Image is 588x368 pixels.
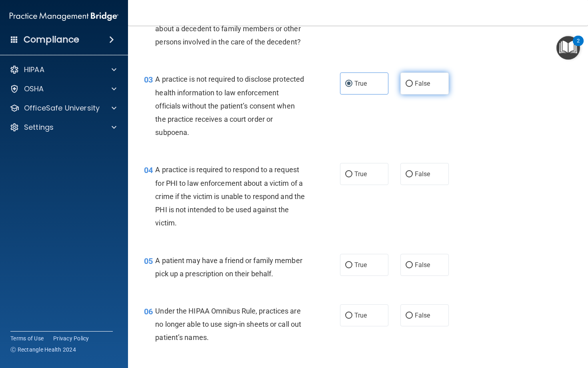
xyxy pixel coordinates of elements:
input: False [406,81,413,87]
input: False [406,262,413,268]
input: False [406,313,413,319]
span: Ⓒ Rectangle Health 2024 [10,346,76,354]
span: 03 [144,75,153,84]
h4: Compliance [24,34,79,45]
span: 06 [144,307,153,316]
span: True [354,261,367,269]
span: False [415,170,430,178]
span: True [354,80,367,87]
a: Privacy Policy [53,334,89,342]
input: False [406,171,413,177]
img: PMB logo [10,8,118,24]
input: True [345,313,352,319]
p: Settings [24,123,54,132]
div: 2 [577,41,580,51]
span: True [354,170,367,178]
input: True [345,81,352,87]
a: Settings [10,123,116,132]
button: Open Resource Center, 2 new notifications [556,36,580,60]
iframe: Drift Widget Chat Controller [548,313,578,343]
p: OfficeSafe University [24,103,100,113]
input: True [345,171,352,177]
span: A practice is not required to disclose protected health information to law enforcement officials ... [155,75,304,137]
span: False [415,261,430,269]
span: True [354,312,367,319]
input: True [345,262,352,268]
span: A practice is required to respond to a request for PHI to law enforcement about a victim of a cri... [155,165,305,227]
span: False [415,80,430,87]
span: Under the HIPAA Omnibus Rule, practices are no longer able to use sign-in sheets or call out pati... [155,307,301,342]
span: 04 [144,165,153,175]
p: HIPAA [24,65,44,74]
a: OfficeSafe University [10,103,116,113]
a: OSHA [10,84,116,94]
span: False [415,312,430,319]
a: HIPAA [10,65,116,74]
p: OSHA [24,84,44,94]
span: A patient may have a friend or family member pick up a prescription on their behalf. [155,256,302,278]
a: Terms of Use [10,334,44,342]
span: 05 [144,256,153,266]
